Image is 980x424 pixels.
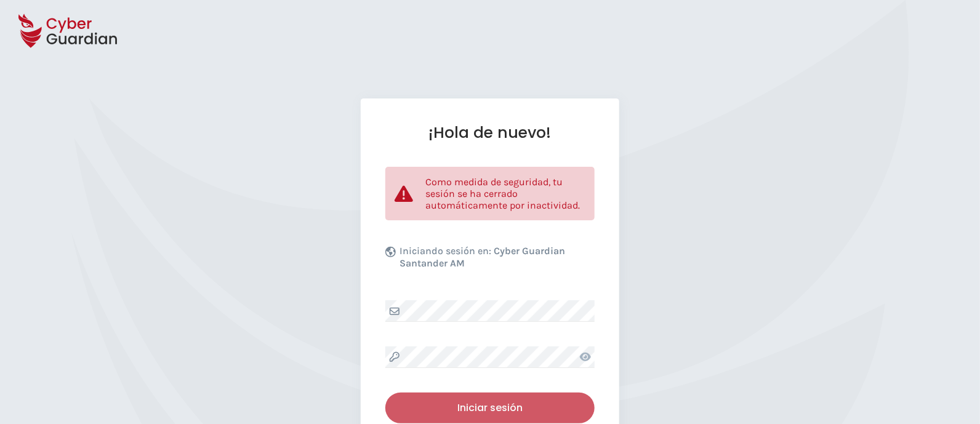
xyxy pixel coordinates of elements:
p: Iniciando sesión en: [400,245,592,276]
h1: ¡Hola de nuevo! [385,123,595,142]
button: Iniciar sesión [385,393,595,423]
b: Cyber Guardian Santander AM [400,245,565,269]
p: Como medida de seguridad, tu sesión se ha cerrado automáticamente por inactividad. [425,176,585,211]
div: Iniciar sesión [395,401,585,415]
